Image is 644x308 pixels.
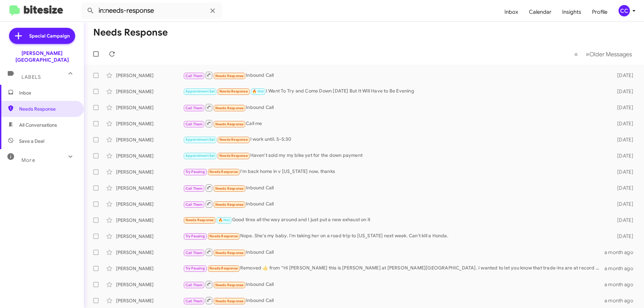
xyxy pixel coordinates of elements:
div: [PERSON_NAME] [116,265,183,272]
button: CC [613,5,637,16]
span: Needs Response [215,283,244,287]
a: Inbox [499,2,524,22]
span: Needs Response [209,234,238,238]
span: Call Them [185,299,203,303]
div: [PERSON_NAME] [116,233,183,240]
div: a month ago [604,297,639,304]
button: Next [582,47,636,61]
div: a month ago [604,265,639,272]
div: Inbound Call [183,280,604,289]
div: Inbound Call [183,103,606,112]
div: Good tires all the way around and I just put a new exhaust on it [183,216,606,224]
a: Insights [557,2,587,22]
div: [PERSON_NAME] [116,104,183,111]
div: [PERSON_NAME] [116,249,183,256]
span: Call Them [185,251,203,255]
span: Needs Response [215,106,244,110]
span: Needs Response [215,299,244,303]
span: Try Pausing [185,170,205,174]
div: Haven't sold my my bike yet for the down payment [183,152,606,160]
div: Inbound Call [183,296,604,305]
div: Inbound Call [183,248,604,256]
div: [PERSON_NAME] [116,169,183,175]
span: Needs Response [209,266,238,270]
div: Inbound Call [183,184,606,192]
span: « [574,50,578,58]
span: Needs Response [219,89,248,94]
div: a month ago [604,281,639,288]
div: I Want To Try and Come Down [DATE] But It Will Have to Be Evening [183,87,606,95]
div: [DATE] [606,201,639,207]
div: [DATE] [606,104,639,111]
div: [PERSON_NAME] [116,88,183,95]
span: Call Them [185,122,203,126]
span: Call Them [185,186,203,191]
div: [PERSON_NAME] [116,136,183,143]
span: 🔥 Hot [218,218,230,222]
div: Call me [183,119,606,128]
span: Try Pausing [185,266,205,270]
a: Calendar [524,2,557,22]
span: Older Messages [589,51,632,58]
span: Call Them [185,202,203,207]
span: Needs Response [215,74,244,78]
div: Removed ‌👍‌ from “ Hi [PERSON_NAME] this is [PERSON_NAME] at [PERSON_NAME][GEOGRAPHIC_DATA]. I wa... [183,264,604,272]
span: » [586,50,589,58]
span: Labels [21,74,41,80]
span: Needs Response [209,170,238,174]
span: Call Them [185,106,203,110]
span: Needs Response [219,137,248,142]
span: Needs Response [19,106,76,112]
span: Inbox [19,89,76,96]
div: [PERSON_NAME] [116,72,183,79]
div: [PERSON_NAME] [116,297,183,304]
span: Try Pausing [185,234,205,238]
a: Profile [587,2,613,22]
span: Needs Response [215,202,244,207]
div: Nope. She's my baby. I'm taking her on a road trip to [US_STATE] next week. Can't kill a Honda. [183,232,606,240]
div: [PERSON_NAME] [116,120,183,127]
div: I work until. 5-5:30 [183,136,606,143]
span: Call Them [185,74,203,78]
h1: Needs Response [93,27,168,38]
a: Special Campaign [9,28,75,44]
div: [DATE] [606,136,639,143]
span: Call Them [185,283,203,287]
div: [DATE] [606,185,639,191]
span: Save a Deal [19,138,44,144]
span: More [21,157,35,163]
div: [DATE] [606,120,639,127]
div: [DATE] [606,72,639,79]
span: Needs Response [215,251,244,255]
div: [DATE] [606,217,639,224]
div: [PERSON_NAME] [116,217,183,224]
span: Special Campaign [29,33,70,39]
input: Search [81,3,222,19]
div: [PERSON_NAME] [116,281,183,288]
div: [DATE] [606,233,639,240]
div: [PERSON_NAME] [116,185,183,191]
span: Appointment Set [185,137,215,142]
button: Previous [570,47,582,61]
div: Inbound Call [183,71,606,79]
span: Needs Response [185,218,214,222]
div: [DATE] [606,88,639,95]
span: Needs Response [219,153,248,158]
div: I'm back home in v [US_STATE] now, thanks [183,168,606,176]
span: Needs Response [215,122,244,126]
div: CC [619,5,630,16]
div: a month ago [604,249,639,256]
div: [PERSON_NAME] [116,152,183,159]
div: [PERSON_NAME] [116,201,183,207]
span: All Conversations [19,122,57,128]
span: Needs Response [215,186,244,191]
div: [DATE] [606,169,639,175]
span: Appointment Set [185,153,215,158]
div: [DATE] [606,152,639,159]
nav: Page navigation example [571,47,636,61]
span: Appointment Set [185,89,215,94]
span: 🔥 Hot [252,89,264,94]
